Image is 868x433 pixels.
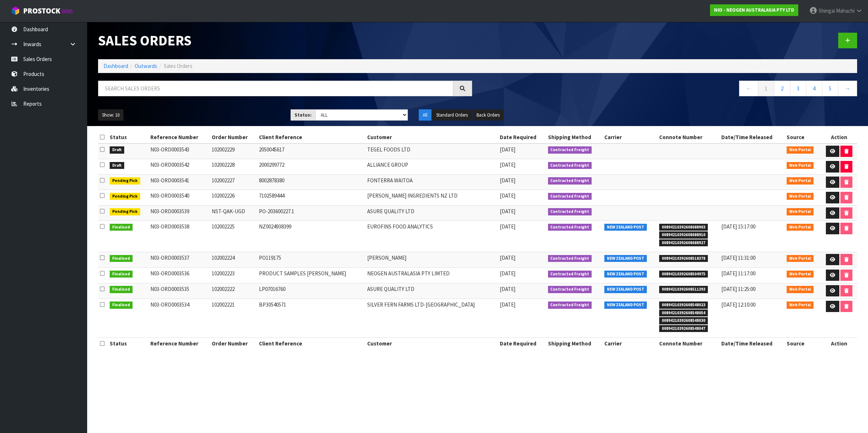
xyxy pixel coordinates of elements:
span: Sales Orders [164,62,192,69]
td: 102002221 [210,299,257,337]
span: Web Portal [787,255,814,262]
th: Carrier [603,131,657,143]
span: [DATE] [500,223,515,230]
span: 00894210392608518378 [659,255,708,262]
span: Draft [110,162,124,169]
th: Status [108,337,149,349]
a: 2 [774,81,790,96]
td: N03-ORD0003540 [149,190,210,206]
th: Order Number [210,337,257,349]
span: [DATE] [500,192,515,199]
td: NZ0024938399 [257,221,365,252]
th: Date Required [498,337,546,349]
span: Contracted Freight [548,177,592,185]
td: 102002227 [210,174,257,190]
span: NEW ZEALAND POST [604,271,647,278]
span: [DATE] 11:17:00 [721,270,755,277]
span: Contracted Freight [548,146,592,154]
th: Shipping Method [546,131,603,143]
span: Contracted Freight [548,224,592,231]
th: Source [785,337,821,349]
td: N03-ORD0003538 [149,221,210,252]
span: Contracted Freight [548,193,592,200]
th: Date/Time Released [719,337,785,349]
span: Web Portal [787,193,814,200]
td: N03-ORD0003541 [149,174,210,190]
td: N03-ORD0003534 [149,299,210,337]
td: 102002229 [210,143,257,159]
td: PO-203600227.1 [257,205,365,221]
span: Web Portal [787,162,814,169]
td: PRODUCT SAMPLES [PERSON_NAME] [257,267,365,283]
img: cube-alt.png [11,6,20,15]
span: Shingai [819,7,835,14]
td: NEOGEN AUSTRALASIA PTY LIMTED [365,267,498,283]
td: SILVER FERN FARMS LTD-[GEOGRAPHIC_DATA] [365,299,498,337]
th: Client Reference [257,131,365,143]
a: 5 [822,81,838,96]
th: Carrier [603,337,657,349]
span: Contracted Freight [548,302,592,309]
span: [DATE] 15:17:00 [721,223,755,230]
th: Date/Time Released [719,131,785,143]
span: NEW ZEALAND POST [604,302,647,309]
strong: Status: [295,112,312,118]
button: All [419,109,431,121]
button: Show: 10 [98,109,123,121]
strong: N03 - NEOGEN AUSTRALASIA PTY LTD [714,7,794,13]
span: [DATE] 11:31:00 [721,254,755,261]
td: N03-ORD0003537 [149,252,210,267]
a: Outwards [135,62,157,69]
th: Connote Number [657,131,719,143]
span: Web Portal [787,271,814,278]
td: 102002226 [210,190,257,206]
span: 00894210392608511393 [659,286,708,293]
th: Date Required [498,131,546,143]
span: ProStock [23,6,60,16]
th: Reference Number [149,131,210,143]
span: NEW ZEALAND POST [604,286,647,293]
td: 102002224 [210,252,257,267]
td: ALLIANCE GROUP [365,159,498,175]
th: Source [785,131,821,143]
th: Action [821,337,857,349]
th: Client Reference [257,337,365,349]
nav: Page navigation [483,81,857,98]
small: WMS [62,8,73,15]
span: Finalised [110,302,133,309]
span: 00894210392608548023 [659,302,708,309]
td: ASURE QUALITY LTD [365,205,498,221]
td: NST-QAK-UGD [210,205,257,221]
span: Pending Pick [110,193,140,200]
span: Mahachi [836,7,855,14]
a: 4 [806,81,822,96]
span: Contracted Freight [548,286,592,293]
span: Draft [110,146,124,154]
span: Contracted Freight [548,208,592,215]
td: [PERSON_NAME] [365,252,498,267]
th: Connote Number [657,337,719,349]
span: [DATE] [500,270,515,277]
td: 102002225 [210,221,257,252]
span: Contracted Freight [548,162,592,169]
span: [DATE] [500,301,515,308]
td: FONTERRA WAITOA [365,174,498,190]
span: 00894210392608548054 [659,309,708,317]
span: 00894210392608548030 [659,317,708,324]
td: 102002223 [210,267,257,283]
span: [DATE] [500,208,515,215]
span: [DATE] [500,146,515,153]
td: 2050045617 [257,143,365,159]
input: Search sales orders [98,81,453,96]
td: 2000299772 [257,159,365,175]
button: Standard Orders [432,109,472,121]
td: PO119175 [257,252,365,267]
td: ASURE QUALITY LTD [365,283,498,299]
span: Finalised [110,255,133,262]
span: 00894210392608688903 [659,224,708,231]
td: 102002222 [210,283,257,299]
td: 8002878380 [257,174,365,190]
span: Web Portal [787,177,814,185]
span: [DATE] [500,286,515,292]
span: NEW ZEALAND POST [604,255,647,262]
